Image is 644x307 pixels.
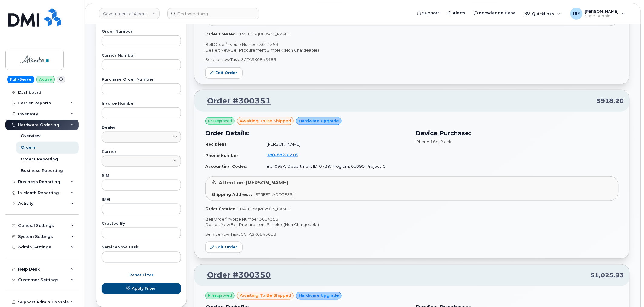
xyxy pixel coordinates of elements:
[200,270,271,281] a: Order #300350
[262,139,408,150] td: [PERSON_NAME]
[219,180,288,186] span: Attention: [PERSON_NAME]
[102,102,181,106] label: Invoice Number
[205,222,619,228] p: Dealer: New Bell Procurement Simplex (Non Chargeable)
[416,129,619,138] h3: Device Purchase:
[439,139,452,144] span: , Black
[444,7,470,19] a: Alerts
[566,8,629,20] div: Ryan Partack
[205,153,238,158] strong: Phone Number
[262,161,408,172] td: BU: 095A, Department ID: 0728, Program: 01090, Project: 0
[102,246,181,250] label: ServiceNow Task
[208,118,232,124] span: Preapproved
[205,207,236,211] strong: Order Created:
[422,10,439,16] span: Support
[416,139,439,144] span: iPhone 16e
[208,293,232,299] span: Preapproved
[99,8,160,19] a: Government of Alberta (GOA)
[285,152,298,157] span: 0216
[597,96,624,105] span: $918.20
[102,150,181,154] label: Carrier
[205,32,236,36] strong: Order Created:
[102,126,181,130] label: Dealer
[102,283,181,294] button: Apply Filter
[254,192,294,197] span: [STREET_ADDRESS]
[275,152,285,157] span: 882
[205,231,619,237] p: ServiceNow Task: SCTASK0843013
[479,10,516,16] span: Knowledge Base
[240,118,291,124] span: awaiting to be shipped
[200,96,271,106] a: Order #300351
[167,8,259,19] input: Find something...
[102,30,181,34] label: Order Number
[102,78,181,82] label: Purchase Order Number
[102,270,181,281] button: Reset Filter
[585,14,619,19] span: Super Admin
[521,8,565,20] div: Quicklinks
[205,42,619,47] p: Bell Order/Invoice Number 3014353
[239,207,289,211] span: [DATE] by [PERSON_NAME]
[299,293,339,299] span: Hardware Upgrade
[240,293,291,299] span: awaiting to be shipped
[267,152,298,157] span: 780
[299,118,339,124] span: Hardware Upgrade
[413,7,444,19] a: Support
[205,164,247,169] strong: Accounting Codes:
[129,272,154,278] span: Reset Filter
[102,222,181,226] label: Created By
[267,152,305,157] a: 7808820216
[211,192,252,197] strong: Shipping Address:
[102,174,181,178] label: SIM
[239,32,289,36] span: [DATE] by [PERSON_NAME]
[132,286,156,292] span: Apply Filter
[205,47,619,53] p: Dealer: New Bell Procurement Simplex (Non Chargeable)
[205,129,408,138] h3: Order Details:
[205,142,228,147] strong: Recipient:
[205,242,243,253] a: Edit Order
[591,271,624,280] span: $1,025.93
[573,10,580,17] span: RP
[585,9,619,14] span: [PERSON_NAME]
[205,67,243,79] a: Edit Order
[205,216,619,222] p: Bell Order/Invoice Number 3014355
[102,198,181,202] label: IMEI
[205,57,619,62] p: ServiceNow Task: SCTASK0843485
[102,54,181,58] label: Carrier Number
[470,7,520,19] a: Knowledge Base
[453,10,466,16] span: Alerts
[532,11,554,16] span: Quicklinks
